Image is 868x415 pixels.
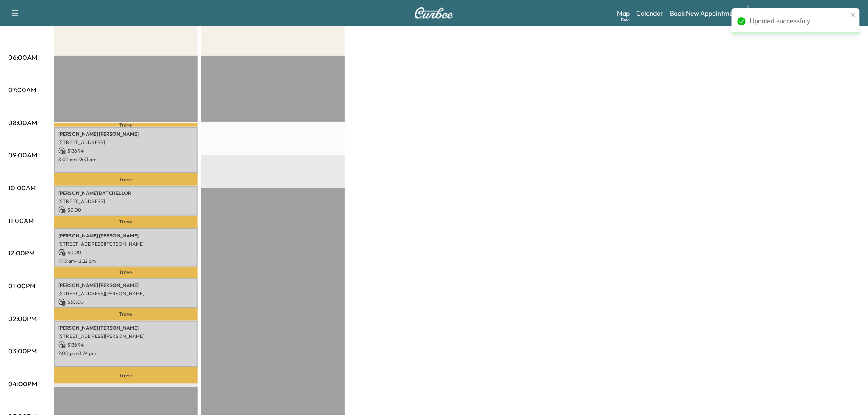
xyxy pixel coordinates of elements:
[8,248,34,258] p: 12:00PM
[8,379,37,389] p: 04:00PM
[8,150,37,160] p: 09:00AM
[8,118,37,128] p: 08:00AM
[54,267,198,278] p: Travel
[636,8,664,18] a: Calendar
[851,11,857,18] button: close
[8,85,36,95] p: 07:00AM
[58,147,194,155] p: $ 136.94
[58,190,194,196] p: [PERSON_NAME] BATCHELLOR
[58,299,194,306] p: $ 30.00
[58,131,194,137] p: [PERSON_NAME] [PERSON_NAME]
[58,290,194,297] p: [STREET_ADDRESS][PERSON_NAME]
[58,241,194,247] p: [STREET_ADDRESS][PERSON_NAME]
[54,173,198,186] p: Travel
[8,52,37,62] p: 06:00AM
[58,258,194,265] p: 11:13 am - 12:22 pm
[58,333,194,340] p: [STREET_ADDRESS][PERSON_NAME]
[58,206,194,214] p: $ 0.00
[58,325,194,331] p: [PERSON_NAME] [PERSON_NAME]
[54,216,198,228] p: Travel
[58,198,194,205] p: [STREET_ADDRESS]
[54,123,198,127] p: Travel
[54,308,198,321] p: Travel
[621,17,630,23] div: Beta
[58,156,194,163] p: 8:09 am - 9:33 am
[54,367,198,384] p: Travel
[8,216,34,226] p: 11:00AM
[8,183,36,193] p: 10:00AM
[8,281,35,291] p: 01:00PM
[414,7,454,19] img: Curbee Logo
[750,16,848,26] div: Updated successfuly
[58,350,194,357] p: 2:00 pm - 3:24 pm
[8,346,37,356] p: 03:00PM
[58,341,194,349] p: $ 136.94
[58,233,194,239] p: [PERSON_NAME] [PERSON_NAME]
[617,8,630,18] a: MapBeta
[58,139,194,146] p: [STREET_ADDRESS]
[58,249,194,256] p: $ 0.00
[670,8,740,18] a: Book New Appointment
[8,314,37,324] p: 02:00PM
[58,282,194,289] p: [PERSON_NAME] [PERSON_NAME]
